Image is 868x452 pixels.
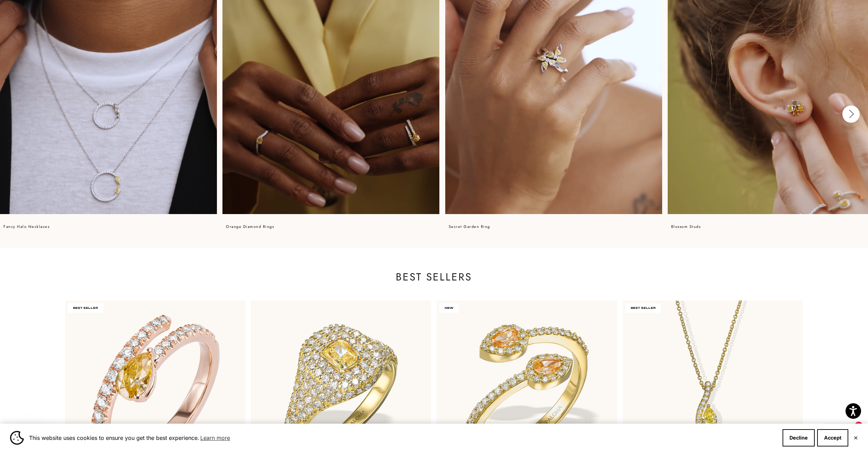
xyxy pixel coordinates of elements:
[29,433,777,443] span: This website uses cookies to ensure you get the best experience.
[10,431,24,445] img: Cookie banner
[396,269,472,284] a: Best Sellers
[671,222,701,231] p: blossom studs
[783,429,815,446] button: Decline
[449,222,490,231] p: Secret Garden ring
[439,303,459,313] span: NEW
[853,436,858,440] button: Close
[226,222,274,231] p: orange diamond rings
[625,303,661,313] span: BEST SELLER
[817,429,848,446] button: Accept
[68,303,103,313] span: BEST SELLER
[199,433,231,443] a: Learn more
[3,222,49,231] p: fancy halo necklaces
